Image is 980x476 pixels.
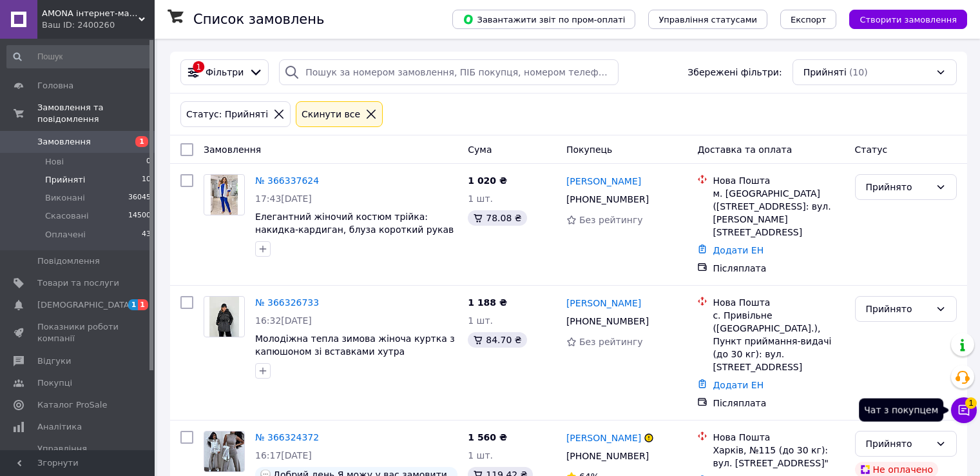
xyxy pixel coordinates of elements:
[566,297,641,310] a: [PERSON_NAME]
[579,215,643,225] span: Без рейтингу
[713,296,844,309] div: Нова Пошта
[468,193,493,204] span: 1 шт.
[45,174,85,186] span: Прийняті
[128,210,151,222] span: 14500
[468,332,526,348] div: 84.70 ₴
[468,432,507,442] span: 1 560 ₴
[697,144,792,155] span: Доставка та оплата
[45,192,85,204] span: Виконані
[204,296,245,337] a: Фото товару
[204,431,245,472] a: Фото товару
[128,299,139,310] span: 1
[866,302,930,316] div: Прийнято
[566,175,641,188] a: [PERSON_NAME]
[866,180,930,194] div: Прийнято
[299,107,363,121] div: Cкинути все
[713,397,844,410] div: Післяплата
[255,193,312,204] span: 17:43[DATE]
[713,262,844,275] div: Післяплата
[713,380,764,390] a: Додати ЕН
[566,431,641,444] a: [PERSON_NAME]
[37,443,119,466] span: Управління сайтом
[468,315,493,326] span: 1 шт.
[452,10,635,29] button: Завантажити звіт по пром-оплаті
[468,450,493,461] span: 1 шт.
[45,156,64,168] span: Нові
[142,229,151,241] span: 43
[713,187,844,239] div: м. [GEOGRAPHIC_DATA] ([STREET_ADDRESS]: вул. [PERSON_NAME][STREET_ADDRESS]
[37,399,107,411] span: Каталог ProSale
[37,321,119,344] span: Показники роботи компанії
[860,15,957,25] span: Створити замовлення
[468,175,507,186] span: 1 020 ₴
[6,45,152,68] input: Пошук
[468,297,507,308] span: 1 188 ₴
[255,333,455,370] a: Молодіжна тепла зимова жіноча куртка з капюшоном зі вставками хутра [PERSON_NAME]
[255,212,454,248] a: Елегантний жіночий костюм трійка: накидка-кардиган, блуза короткий рукав і завужені штани, батал ...
[255,450,312,461] span: 16:17[DATE]
[849,10,967,29] button: Створити замовлення
[713,431,844,444] div: Нова Пошта
[255,432,319,442] a: № 366324372
[564,190,651,208] div: [PHONE_NUMBER]
[687,66,782,79] span: Збережені фільтри:
[713,444,844,470] div: Харків, №115 (до 30 кг): вул. [STREET_ADDRESS]"
[468,210,526,226] div: 78.08 ₴
[564,312,651,330] div: [PHONE_NUMBER]
[138,299,148,310] span: 1
[211,175,238,215] img: Фото товару
[37,277,119,289] span: Товари та послуги
[463,14,625,25] span: Завантажити звіт по пром-оплаті
[564,447,651,465] div: [PHONE_NUMBER]
[206,66,244,79] span: Фільтри
[37,299,133,311] span: [DEMOGRAPHIC_DATA]
[859,399,943,422] div: Чат з покупцем
[713,309,844,373] div: с. Привільне ([GEOGRAPHIC_DATA].), Пункт приймання-видачі (до 30 кг): вул. [STREET_ADDRESS]
[468,144,492,155] span: Cума
[836,14,967,24] a: Створити замовлення
[713,245,764,255] a: Додати ЕН
[849,67,868,77] span: (10)
[45,229,86,241] span: Оплачені
[255,175,319,186] a: № 366337624
[37,136,91,148] span: Замовлення
[146,156,151,168] span: 0
[951,397,977,423] button: Чат з покупцем1
[135,136,148,147] span: 1
[579,337,643,347] span: Без рейтингу
[658,15,757,25] span: Управління статусами
[648,10,767,29] button: Управління статусами
[713,174,844,187] div: Нова Пошта
[855,144,888,155] span: Статус
[42,19,155,31] div: Ваш ID: 2400260
[566,144,612,155] span: Покупець
[255,297,319,308] a: № 366326733
[803,66,847,79] span: Прийняті
[780,10,837,29] button: Експорт
[37,102,155,125] span: Замовлення та повідомлення
[37,80,73,92] span: Головна
[965,395,977,407] span: 1
[37,377,72,389] span: Покупці
[37,421,82,433] span: Аналітика
[204,431,244,471] img: Фото товару
[37,255,100,267] span: Повідомлення
[42,8,139,19] span: AMONA інтернет-магазин модного одягу
[37,355,71,367] span: Відгуки
[142,174,151,186] span: 10
[279,59,619,85] input: Пошук за номером замовлення, ПІБ покупця, номером телефону, Email, номером накладної
[791,15,827,25] span: Експорт
[255,315,312,326] span: 16:32[DATE]
[45,210,89,222] span: Скасовані
[204,144,261,155] span: Замовлення
[866,437,930,451] div: Прийнято
[184,107,271,121] div: Статус: Прийняті
[209,297,240,337] img: Фото товару
[128,192,151,204] span: 36045
[193,12,324,27] h1: Список замовлень
[204,174,245,215] a: Фото товару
